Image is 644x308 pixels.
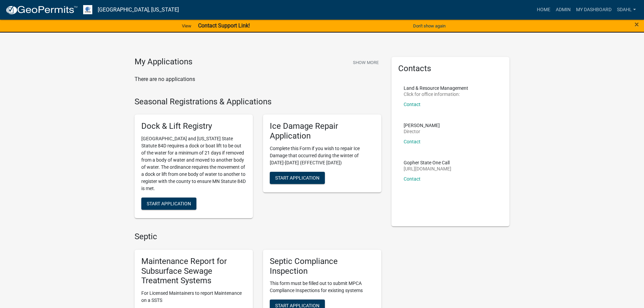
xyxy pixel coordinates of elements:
a: View [179,20,194,32]
a: [GEOGRAPHIC_DATA], [US_STATE] [98,4,179,16]
h5: Dock & Lift Registry [141,121,246,131]
h4: Septic [135,232,381,242]
a: Contact [404,102,421,107]
a: My Dashboard [573,3,614,16]
span: × [635,20,639,29]
h5: Ice Damage Repair Application [270,121,375,141]
p: Land & Resource Management [404,86,468,90]
h4: Seasonal Registrations & Applications [135,97,381,107]
p: Director [404,129,440,134]
button: Show More [350,57,381,68]
p: [URL][DOMAIN_NAME] [404,166,451,171]
button: Don't show again [410,20,448,32]
p: [GEOGRAPHIC_DATA] and [US_STATE] State Statute 84D requires a dock or boat lift to be out of the ... [141,135,246,192]
h5: Maintenance Report for Subsurface Sewage Treatment Systems [141,256,246,286]
button: Close [635,20,639,28]
a: Home [534,3,553,16]
p: For Licensed Maintainers to report Maintenance on a SSTS [141,290,246,304]
button: Start Application [270,172,325,184]
h5: Contacts [398,64,503,74]
p: There are no applications [135,75,381,83]
h5: Septic Compliance Inspection [270,256,375,276]
span: Start Application [275,175,319,180]
p: Gopher State One Call [404,160,451,165]
img: Otter Tail County, Minnesota [83,5,92,14]
strong: Contact Support Link! [198,22,250,29]
a: Contact [404,176,421,182]
a: Admin [553,3,573,16]
p: [PERSON_NAME] [404,123,440,128]
h4: My Applications [135,57,192,67]
span: Start Application [147,201,191,206]
button: Start Application [141,198,196,210]
p: Complete this Form if you wish to repair Ice Damage that occurred during the winter of [DATE]-[DA... [270,145,375,166]
p: This form must be filled out to submit MPCA Compliance Inspections for existing systems [270,280,375,294]
p: Click for office information: [404,92,468,97]
a: sdahl [614,3,639,16]
a: Contact [404,139,421,144]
